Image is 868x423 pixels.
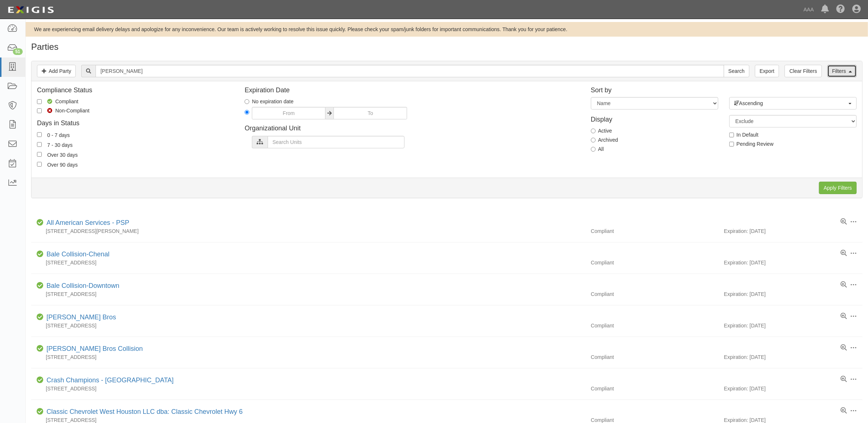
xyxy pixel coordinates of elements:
input: Apply Filters [819,182,857,194]
div: [STREET_ADDRESS] [31,353,585,361]
a: View results summary [841,376,847,383]
label: Active [591,127,612,134]
div: Compliant [585,227,724,235]
a: Export [755,65,779,77]
a: View results summary [841,281,847,289]
div: [STREET_ADDRESS] [31,259,585,266]
button: Ascending [729,97,857,110]
div: Compliant [585,290,724,298]
h4: Expiration Date [245,87,580,94]
input: To [334,107,407,119]
div: 51 [13,48,23,55]
i: Compliant [37,283,44,288]
div: All American Services - PSP [44,218,129,228]
a: Crash Champions - [GEOGRAPHIC_DATA] [46,376,174,384]
label: No expiration date [245,98,294,105]
input: Search [724,65,749,77]
input: In Default [729,133,734,137]
a: View results summary [841,407,847,415]
input: All [591,147,596,152]
div: Expiration: [DATE] [724,353,863,361]
div: [STREET_ADDRESS] [31,290,585,298]
div: Bale Collision-Chenal [44,250,109,259]
h1: Parties [31,42,863,52]
a: [PERSON_NAME] Bros Collision [46,345,143,352]
input: No expiration date [245,99,249,104]
h4: Sort by [591,87,857,94]
input: Archived [591,138,596,142]
div: Thorton Bros Collision [44,344,143,354]
div: Over 30 days [47,151,78,159]
i: Compliant [37,315,44,320]
a: Add Party [37,65,76,77]
label: Compliant [37,98,78,105]
a: Filters [827,65,857,77]
input: Over 30 days [37,152,42,157]
input: Active [591,129,596,133]
input: From [252,107,325,119]
a: [PERSON_NAME] Bros [46,313,116,321]
div: Compliant [585,385,724,392]
a: All American Services - PSP [46,219,129,226]
i: Compliant [37,252,44,257]
a: Classic Chevrolet West Houston LLC dba: Classic Chevrolet Hwy 6 [46,408,243,415]
div: [STREET_ADDRESS] [31,385,585,392]
input: Over 90 days [37,162,42,167]
div: Crash Champions - Manchester [44,376,174,385]
label: Non-Compliant [37,107,89,114]
label: Pending Review [729,140,774,148]
div: Compliant [585,353,724,361]
input: 7 - 30 days [37,142,42,147]
input: 0 - 7 days [37,132,42,137]
div: Compliant [585,322,724,329]
div: We are experiencing email delivery delays and apologize for any inconvenience. Our team is active... [26,26,868,33]
div: Expiration: [DATE] [724,290,863,298]
a: Bale Collision-Downtown [46,282,119,289]
div: [STREET_ADDRESS] [31,322,585,329]
div: Over 90 days [47,160,78,168]
i: Compliant [37,409,44,414]
div: Expiration: [DATE] [724,385,863,392]
label: In Default [729,131,759,138]
div: Expiration: [DATE] [724,227,863,235]
a: View results summary [841,218,847,226]
div: 7 - 30 days [47,141,72,149]
h4: Organizational Unit [245,125,580,132]
i: Compliant [37,378,44,383]
label: Archived [591,136,618,144]
input: Pending Review [729,142,734,146]
i: Compliant [37,346,44,351]
a: View results summary [841,250,847,257]
div: Bale Collision-Downtown [44,281,119,291]
div: Expiration: [DATE] [724,322,863,329]
a: AAA [800,2,817,17]
h4: Days in Status [37,120,234,127]
h4: Compliance Status [37,87,234,94]
div: 0 - 7 days [47,131,70,139]
i: Compliant [37,220,44,225]
span: Ascending [734,100,847,107]
input: Compliant [37,99,42,104]
input: Non-Compliant [37,108,42,113]
label: All [591,145,604,153]
div: [STREET_ADDRESS][PERSON_NAME] [31,227,585,235]
a: View results summary [841,344,847,352]
a: Clear Filters [785,65,822,77]
img: logo-5460c22ac91f19d4615b14bd174203de0afe785f0fc80cf4dbbc73dc1793850b.png [5,3,56,16]
a: View results summary [841,313,847,320]
div: Classic Chevrolet West Houston LLC dba: Classic Chevrolet Hwy 6 [44,407,243,417]
input: Search Units [268,136,405,148]
input: Search [96,65,724,77]
a: Bale Collision-Chenal [46,251,109,258]
div: Expiration: [DATE] [724,259,863,266]
div: Compliant [585,259,724,266]
div: Thornton Bros [44,313,116,322]
i: Help Center - Complianz [836,5,845,14]
h4: Display [591,113,718,123]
